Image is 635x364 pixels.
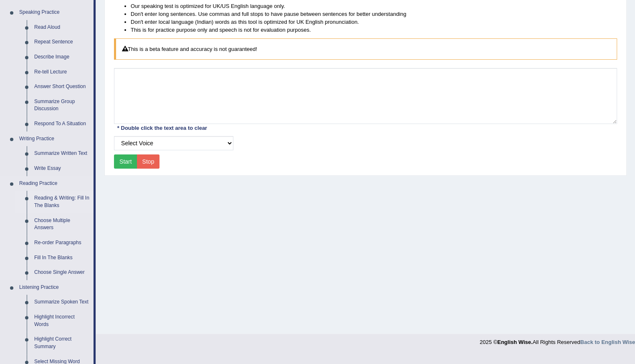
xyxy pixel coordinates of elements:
[15,176,94,191] a: Reading Practice
[131,26,617,34] li: This is for practice purpose only and speech is not for evaluation purposes.
[30,79,94,94] a: Answer Short Question
[30,265,94,280] a: Choose Single Answer
[30,213,94,235] a: Choose Multiple Answers
[131,18,617,26] li: Don't enter local language (Indian) words as this tool is optimized for UK English pronunciation.
[30,191,94,213] a: Reading & Writing: Fill In The Blanks
[30,20,94,35] a: Read Aloud
[114,124,210,132] div: * Double click the text area to clear
[15,280,94,295] a: Listening Practice
[30,250,94,265] a: Fill In The Blanks
[15,131,94,147] a: Writing Practice
[497,339,532,345] strong: English Wise.
[30,161,94,176] a: Write Essay
[30,310,94,332] a: Highlight Incorrect Words
[30,116,94,131] a: Respond To A Situation
[15,5,94,20] a: Speaking Practice
[30,146,94,161] a: Summarize Written Text
[580,339,635,345] a: Back to English Wise
[114,154,137,169] button: Start
[137,154,160,169] button: Stop
[30,35,94,50] a: Repeat Sentence
[30,332,94,354] a: Highlight Correct Summary
[30,295,94,310] a: Summarize Spoken Text
[114,38,617,60] div: This is a beta feature and accuracy is not guaranteed!
[30,235,94,250] a: Re-order Paragraphs
[30,65,94,80] a: Re-tell Lecture
[131,10,617,18] li: Don't enter long sentences. Use commas and full stops to have pause between sentences for better ...
[480,334,635,346] div: 2025 © All Rights Reserved
[30,50,94,65] a: Describe Image
[30,94,94,116] a: Summarize Group Discussion
[131,2,617,10] li: Our speaking test is optimized for UK/US English language only.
